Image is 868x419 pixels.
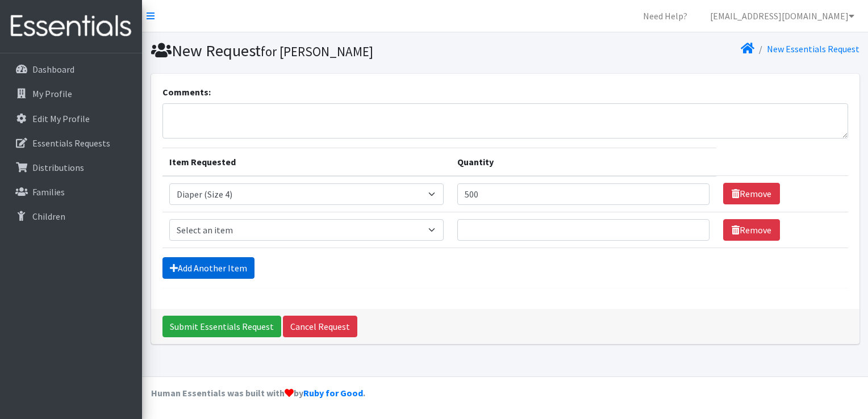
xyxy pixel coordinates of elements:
[5,181,137,203] a: Families
[701,5,863,27] a: [EMAIL_ADDRESS][DOMAIN_NAME]
[5,7,137,45] img: HumanEssentials
[162,257,254,279] a: Add Another Item
[151,387,365,399] strong: Human Essentials was built with by .
[32,88,72,99] p: My Profile
[450,148,716,176] th: Quantity
[162,148,450,176] th: Item Requested
[767,43,859,55] a: New Essentials Request
[162,85,211,99] label: Comments:
[261,43,373,60] small: for [PERSON_NAME]
[634,5,696,27] a: Need Help?
[5,82,137,105] a: My Profile
[5,205,137,228] a: Children
[283,316,357,337] a: Cancel Request
[162,316,281,337] input: Submit Essentials Request
[5,132,137,154] a: Essentials Requests
[32,64,74,75] p: Dashboard
[32,186,65,198] p: Families
[5,107,137,130] a: Edit My Profile
[32,211,65,222] p: Children
[303,387,363,399] a: Ruby for Good
[151,41,501,61] h1: New Request
[5,58,137,81] a: Dashboard
[723,219,780,241] a: Remove
[5,156,137,179] a: Distributions
[32,137,110,149] p: Essentials Requests
[32,113,90,124] p: Edit My Profile
[723,183,780,204] a: Remove
[32,162,84,173] p: Distributions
